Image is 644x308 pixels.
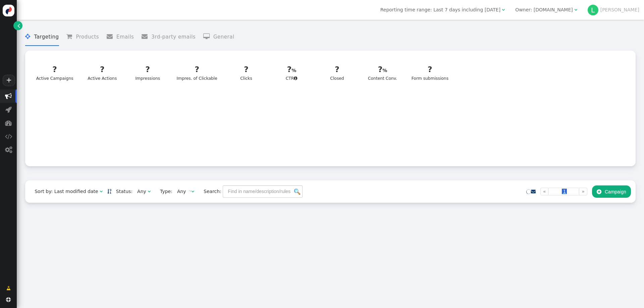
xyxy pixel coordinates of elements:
[5,146,12,153] span: 
[5,106,12,113] span: 
[5,93,12,100] span: 
[177,64,217,82] div: Impres. of Clickable
[592,185,631,197] button: Campaign
[412,64,448,75] div: ?
[230,64,263,75] div: ?
[275,64,308,82] div: CTR
[177,188,186,195] div: Any
[3,5,14,16] img: logo-icon.svg
[597,189,601,194] span: 
[86,64,119,75] div: ?
[574,7,577,12] span: 
[82,60,123,86] a: ?Active Actions
[531,189,536,194] a: 
[17,22,20,29] span: 
[32,60,77,86] a: ?Active Campaigns
[25,34,34,40] span: 
[127,60,168,86] a: ?Impressions
[191,189,194,194] span: 
[502,7,505,12] span: 
[562,189,567,194] span: 1
[531,189,536,194] span: 
[230,64,263,82] div: Clicks
[6,297,11,302] span: 
[588,7,639,12] a: L[PERSON_NAME]
[2,282,15,294] a: 
[107,28,134,46] li: Emails
[5,133,12,140] span: 
[172,60,221,86] a: ?Impres. of Clickable
[107,189,111,194] a: 
[203,28,234,46] li: General
[515,6,573,13] div: Owner: [DOMAIN_NAME]
[380,7,500,12] span: Reporting time range: Last 7 days including [DATE]
[66,28,99,46] li: Products
[13,21,22,30] a: 
[5,120,12,126] span: 
[25,28,59,46] li: Targeting
[540,188,549,195] a: «
[316,60,358,86] a: ?Closed
[321,64,354,82] div: Closed
[225,60,267,86] a: ?Clicks
[66,34,76,40] span: 
[148,189,151,194] span: 
[86,64,119,82] div: Active Actions
[111,188,132,195] span: Status:
[142,28,196,46] li: 3rd-party emails
[366,64,399,82] div: Content Conv.
[271,60,312,86] a: ?CTR
[36,64,73,82] div: Active Campaigns
[362,60,403,86] a: ?Content Conv.
[412,64,448,82] div: Form submissions
[407,60,452,86] a: ?Form submissions
[199,189,221,194] span: Search:
[223,185,303,197] input: Find in name/description/rules
[35,188,98,195] div: Sort by: Last modified date
[6,285,11,292] span: 
[579,188,587,195] a: »
[142,34,151,40] span: 
[366,64,399,75] div: ?
[275,64,308,75] div: ?
[321,64,354,75] div: ?
[137,188,146,195] div: Any
[3,75,15,86] a: +
[203,34,213,40] span: 
[36,64,73,75] div: ?
[107,34,116,40] span: 
[131,64,164,75] div: ?
[588,5,598,15] div: L
[294,189,300,195] img: icon_search.png
[131,64,164,82] div: Impressions
[187,190,191,194] img: loading.gif
[177,64,217,75] div: ?
[100,189,103,194] span: 
[294,76,298,80] span: 
[155,188,172,195] span: Type:
[107,189,111,194] span: Sorted in descending order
